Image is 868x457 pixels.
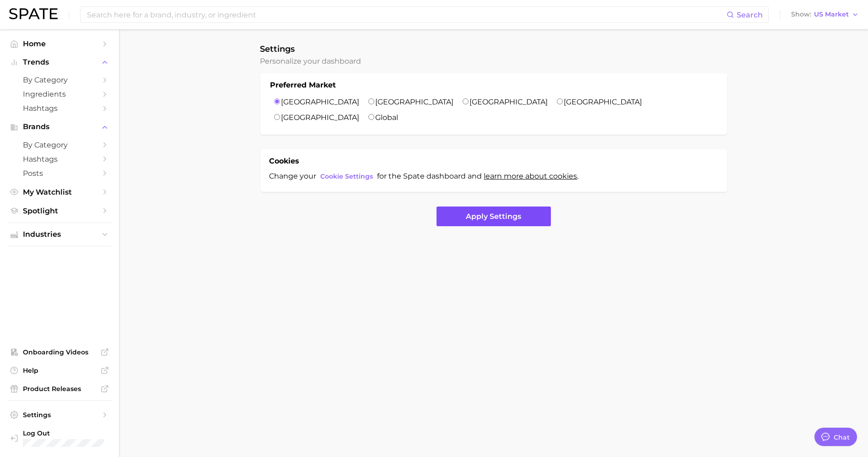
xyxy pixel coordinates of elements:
button: ShowUS Market [789,9,861,21]
a: Home [7,37,112,51]
span: Cookie Settings [321,173,373,180]
label: [GEOGRAPHIC_DATA] [564,98,642,106]
a: Hashtags [7,152,112,166]
a: My Watchlist [7,185,112,199]
label: [GEOGRAPHIC_DATA] [376,98,454,106]
span: Help [23,366,96,375]
label: [GEOGRAPHIC_DATA] [281,98,360,106]
button: Industries [7,228,112,241]
button: Apply Settings [437,207,551,226]
h1: Cookies [270,156,300,167]
a: Settings [7,408,112,422]
span: Hashtags [23,155,96,163]
label: [GEOGRAPHIC_DATA] [470,98,548,106]
a: Posts [7,166,112,180]
button: Brands [7,120,112,134]
a: Help [7,364,112,377]
a: by Category [7,138,112,152]
span: Onboarding Videos [23,348,96,356]
span: Brands [23,123,96,131]
span: Posts [23,169,96,178]
span: Product Releases [23,385,96,393]
img: SPATE [9,8,58,19]
a: Product Releases [7,382,112,396]
label: Global [376,113,399,122]
span: Ingredients [23,90,96,98]
span: Spotlight [23,207,96,215]
span: Trends [23,58,96,66]
span: Settings [23,411,96,419]
span: Home [23,39,96,48]
span: My Watchlist [23,188,96,196]
span: US Market [814,12,849,17]
h2: Personalize your dashboard [260,57,727,66]
span: Industries [23,230,96,239]
span: Search [737,11,763,19]
span: Change your for the Spate dashboard and . [270,172,579,180]
h1: Preferred Market [270,80,336,91]
a: Log out. Currently logged in with e-mail ykkim110@cosrx.co.kr. [7,426,112,450]
a: learn more about cookies [484,172,577,180]
label: [GEOGRAPHIC_DATA] [281,113,360,122]
span: by Category [23,76,96,84]
span: Show [791,12,811,17]
input: Search here for a brand, industry, or ingredient [86,7,727,22]
a: Hashtags [7,101,112,115]
a: by Category [7,73,112,87]
a: Spotlight [7,204,112,218]
h1: Settings [260,44,727,54]
a: Onboarding Videos [7,345,112,359]
button: Cookie Settings [318,170,376,183]
span: by Category [23,141,96,149]
span: Log Out [23,429,104,437]
a: Ingredients [7,87,112,101]
button: Trends [7,55,112,69]
span: Hashtags [23,104,96,113]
